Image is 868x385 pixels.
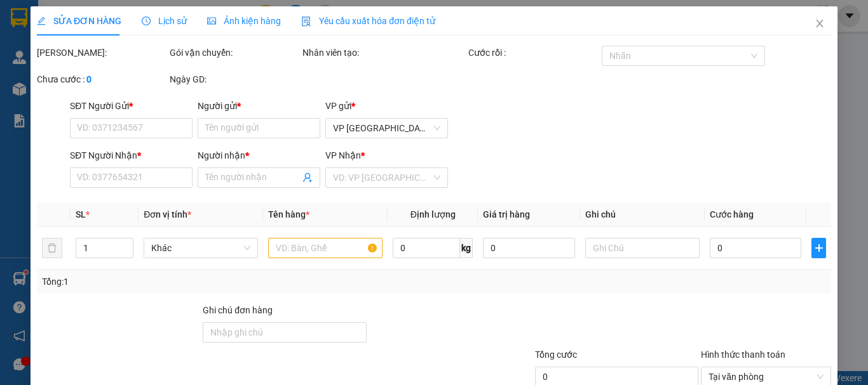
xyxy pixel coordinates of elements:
[142,16,151,25] span: clock-circle
[535,349,577,360] span: Tổng cước
[42,275,336,289] div: Tổng: 1
[815,18,825,29] span: close
[580,202,705,227] th: Ghi chú
[302,46,466,60] div: Nhân viên tạo:
[142,16,187,26] span: Lịch sử
[42,238,62,258] button: delete
[268,209,309,219] span: Tên hàng
[802,6,837,42] button: Close
[268,238,383,258] input: VD: Bàn, Ghế
[144,209,191,219] span: Đơn vị tính
[198,99,320,113] div: Người gửi
[170,72,300,86] div: Ngày GD:
[410,209,455,219] span: Định lượng
[301,16,311,27] img: icon
[460,238,473,258] span: kg
[37,16,46,25] span: edit
[207,16,216,25] span: picture
[811,238,826,258] button: plus
[198,148,320,162] div: Người nhận
[70,148,193,162] div: SĐT Người Nhận
[170,46,300,60] div: Gói vận chuyển:
[203,305,273,315] label: Ghi chú đơn hàng
[302,173,313,183] span: user-add
[812,243,825,253] span: plus
[701,349,785,360] label: Hình thức thanh toán
[76,209,86,219] span: SL
[203,322,366,343] input: Ghi chú đơn hàng
[468,46,599,60] div: Cước rồi :
[37,72,167,86] div: Chưa cước :
[151,238,250,258] span: Khác
[301,16,435,26] span: Yêu cầu xuất hóa đơn điện tử
[585,238,700,258] input: Ghi Chú
[70,99,193,113] div: SĐT Người Gửi
[333,119,440,138] span: VP Hà Tiên
[37,16,121,26] span: SỬA ĐƠN HÀNG
[325,99,448,113] div: VP gửi
[37,46,167,60] div: [PERSON_NAME]:
[483,209,530,219] span: Giá trị hàng
[710,209,754,219] span: Cước hàng
[207,16,281,26] span: Ảnh kiện hàng
[325,150,361,160] span: VP Nhận
[86,74,92,84] b: 0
